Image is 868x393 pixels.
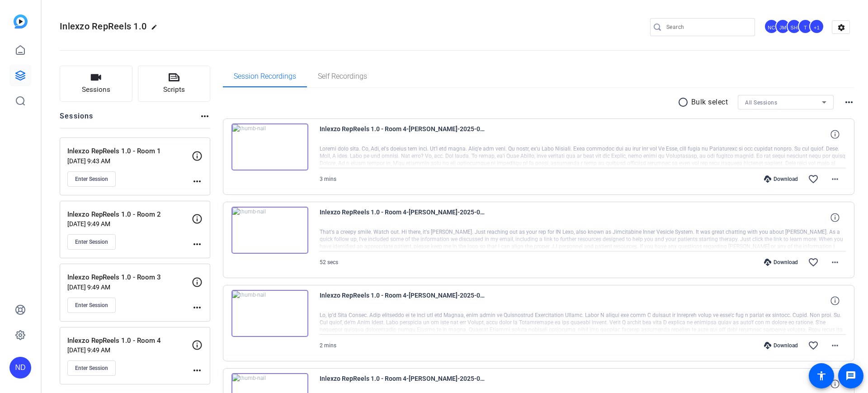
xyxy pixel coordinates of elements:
[67,298,116,313] button: Enter Session
[67,234,116,250] button: Enter Session
[775,19,791,35] ngx-avatar: James Monte
[759,342,802,349] div: Download
[75,365,108,372] span: Enter Session
[320,290,487,312] span: Inlexzo RepReels 1.0 - Room 4-[PERSON_NAME]-2025-08-22-15-31-47-490-0
[60,21,146,32] span: Inlexzo RepReels 1.0
[809,19,824,34] div: +1
[60,66,132,102] button: Sessions
[320,342,336,349] span: 2 mins
[830,340,840,351] mat-icon: more_horiz
[845,370,856,381] mat-icon: message
[745,99,777,106] span: All Sessions
[816,370,827,381] mat-icon: accessibility
[67,272,192,283] p: Inlexzo RepReels 1.0 - Room 3
[808,257,819,268] mat-icon: favorite_border
[320,123,487,145] span: Inlexzo RepReels 1.0 - Room 4-[PERSON_NAME]-2025-08-22-15-36-17-558-0
[199,111,210,122] mat-icon: more_horiz
[798,19,813,34] div: T
[320,259,338,265] span: 52 secs
[666,22,748,33] input: Search
[234,73,296,80] span: Session Recordings
[678,97,691,108] mat-icon: radio_button_unchecked
[787,19,802,34] div: SH
[67,157,192,165] p: [DATE] 9:43 AM
[320,176,336,182] span: 3 mins
[808,340,819,351] mat-icon: favorite_border
[192,239,203,250] mat-icon: more_horiz
[320,207,487,228] span: Inlexzo RepReels 1.0 - Room 4-[PERSON_NAME]-2025-08-22-15-34-33-196-0
[67,284,192,291] p: [DATE] 9:49 AM
[82,85,110,95] span: Sessions
[67,360,116,376] button: Enter Session
[808,174,819,185] mat-icon: favorite_border
[844,97,854,108] mat-icon: more_horiz
[75,238,108,246] span: Enter Session
[775,19,790,34] div: JM
[67,346,192,354] p: [DATE] 9:49 AM
[14,14,28,28] img: blue-gradient.svg
[75,302,108,309] span: Enter Session
[192,302,203,313] mat-icon: more_horiz
[798,19,814,35] ngx-avatar: Tinks
[67,171,116,187] button: Enter Session
[764,19,779,34] div: NC
[231,123,308,170] img: thumb-nail
[759,259,802,266] div: Download
[67,220,192,227] p: [DATE] 9:49 AM
[9,357,31,379] div: ND
[830,257,840,268] mat-icon: more_horiz
[231,207,308,254] img: thumb-nail
[60,111,94,128] h2: Sessions
[691,97,728,108] p: Bulk select
[67,146,192,156] p: Inlexzo RepReels 1.0 - Room 1
[759,175,802,183] div: Download
[192,365,203,376] mat-icon: more_horiz
[151,24,162,35] mat-icon: edit
[832,21,850,34] mat-icon: settings
[830,174,840,185] mat-icon: more_horiz
[192,176,203,187] mat-icon: more_horiz
[764,19,780,35] ngx-avatar: Nate Cleveland
[67,209,192,220] p: Inlexzo RepReels 1.0 - Room 2
[163,85,185,95] span: Scripts
[75,175,108,183] span: Enter Session
[318,73,367,80] span: Self Recordings
[787,19,802,35] ngx-avatar: Sean Healey
[138,66,211,102] button: Scripts
[67,336,192,346] p: Inlexzo RepReels 1.0 - Room 4
[231,290,308,337] img: thumb-nail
